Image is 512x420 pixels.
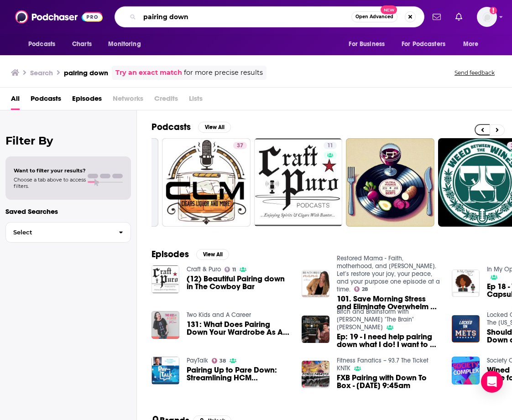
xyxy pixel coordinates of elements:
[337,308,414,331] a: Bitch and Brainstorm with Elaine "The Brain" Turso
[463,38,479,51] span: More
[187,366,291,382] a: Pairing Up to Pare Down: Streamlining HCM Complexities
[152,265,179,293] img: (12) Beautiful Pairing down in The Cowboy Bar
[302,361,329,389] img: FXB Pairing with Down To Box - March 12th, 9:45am
[140,10,351,24] input: Search podcasts, credits, & more...
[302,270,329,298] img: 101. Save Morning Stress and Eliminate Overwhelm by Pairing Down Your Closets
[396,36,459,53] button: open menu
[198,122,231,133] button: View All
[490,7,497,14] svg: Add a profile image
[187,311,251,319] a: Two Kids and A Career
[152,249,189,260] h2: Episodes
[152,357,179,384] img: Pairing Up to Pare Down: Streamlining HCM Complexities
[452,357,480,384] img: Wined Down Wednesday: Res Wine food pairing
[354,286,368,292] a: 28
[355,15,393,19] span: Open Advanced
[152,249,229,260] a: EpisodesView All
[187,265,221,273] a: Craft & Puro
[477,7,497,27] span: Logged in as shcarlos
[11,91,20,110] a: All
[337,295,441,311] a: 101. Save Morning Stress and Eliminate Overwhelm by Pairing Down Your Closets
[196,249,229,260] button: View All
[72,91,102,110] a: Episodes
[6,229,111,235] span: Select
[187,357,208,364] a: PayTalk
[337,374,441,389] span: FXB Pairing with Down To Box - [DATE] 9:45am
[5,134,131,147] h2: Filter By
[452,9,466,25] a: Show notifications dropdown
[154,91,178,110] span: Credits
[477,7,497,27] button: Show profile menu
[225,267,236,272] a: 11
[452,69,497,77] button: Send feedback
[337,357,428,372] a: Fitness Fanatics – 93.7 The Ticket KNTK
[115,67,182,78] a: Try an exact match
[324,142,337,149] a: 11
[452,270,480,297] img: Ep 18 - Word up Wednesday - Capsule Wardrobe and Pairing Down
[72,38,92,51] span: Charts
[337,374,441,389] a: FXB Pairing with Down To Box - March 12th, 9:45am
[189,91,203,110] span: Lists
[152,121,231,133] a: PodcastsView All
[31,91,61,110] a: Podcasts
[481,371,503,393] div: Open Intercom Messenger
[162,138,251,227] a: 37
[381,5,397,14] span: New
[30,68,53,77] h3: Search
[187,321,291,336] a: 131: What Does Pairing Down Your Wardrobe As A New Mom Look Like?
[102,36,152,53] button: open menu
[64,68,108,77] h3: pairing down
[5,222,131,243] button: Select
[115,6,424,27] div: Search podcasts, credits, & more...
[351,11,397,22] button: Open AdvancedNew
[66,36,97,53] a: Charts
[327,141,333,150] span: 11
[233,142,247,149] a: 37
[184,67,263,78] span: for more precise results
[477,7,497,27] img: User Profile
[337,254,440,293] a: Restored Mama - Faith, motherhood, and messy grace. Let’s restore your joy, your peace, and your ...
[22,36,67,53] button: open menu
[237,141,243,150] span: 37
[108,38,141,51] span: Monitoring
[349,38,385,51] span: For Business
[187,275,291,290] a: (12) Beautiful Pairing down in The Cowboy Bar
[5,207,131,216] p: Saved Searches
[152,121,191,133] h2: Podcasts
[212,358,226,363] a: 38
[254,138,343,227] a: 11
[232,268,236,272] span: 11
[337,333,441,348] a: Ep: 19 - I need help pairing down what I do! I want to do it all!
[15,8,103,26] img: Podchaser - Follow, Share and Rate Podcasts
[302,316,329,343] img: Ep: 19 - I need help pairing down what I do! I want to do it all!
[152,311,179,339] img: 131: What Does Pairing Down Your Wardrobe As A New Mom Look Like?
[342,36,396,53] button: open menu
[402,38,445,51] span: For Podcasters
[429,9,444,25] a: Show notifications dropdown
[452,315,480,343] img: Should the Mets Double-Down on DeGrom/Scherzer Pairing?
[457,36,490,53] button: open menu
[14,167,86,174] span: Want to filter your results?
[362,287,368,291] span: 28
[14,176,86,189] span: Choose a tab above to access filters.
[28,38,55,51] span: Podcasts
[113,91,143,110] span: Networks
[219,359,226,363] span: 38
